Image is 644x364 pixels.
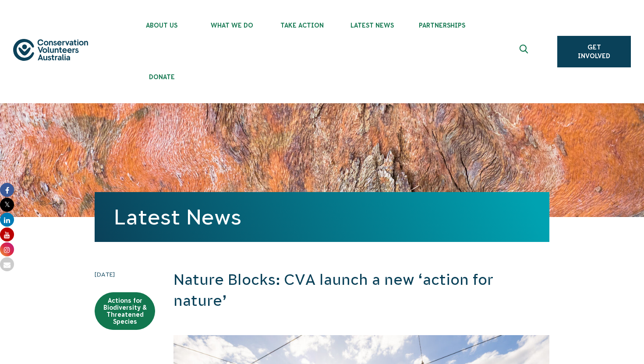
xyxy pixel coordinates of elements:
a: Actions for Biodiversity & Threatened Species [95,292,155,330]
span: Partnerships [407,22,477,29]
span: Take Action [267,22,337,29]
a: Get Involved [557,36,631,67]
span: About Us [127,22,197,29]
span: What We Do [197,22,267,29]
h2: Nature Blocks: CVA launch a new ‘action for nature’ [173,269,549,311]
button: Expand search box Close search box [514,41,535,62]
span: Donate [127,73,197,80]
time: [DATE] [95,269,155,279]
span: Latest News [337,22,407,29]
img: logo.svg [13,39,88,61]
span: Expand search box [520,45,531,59]
a: Latest News [114,205,241,229]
